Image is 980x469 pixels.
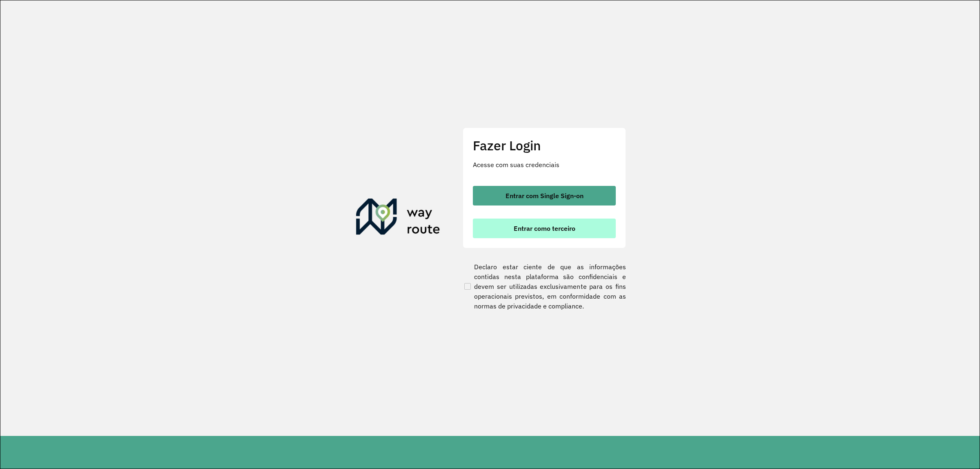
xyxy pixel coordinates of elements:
[514,225,575,232] span: Entrar como terceiro
[506,192,584,199] span: Entrar com Single Sign-on
[473,186,616,205] button: button
[473,138,616,153] h2: Fazer Login
[473,219,616,238] button: button
[463,262,626,311] label: Declaro estar ciente de que as informações contidas nesta plataforma são confidenciais e devem se...
[356,199,440,238] img: Roteirizador AmbevTech
[473,160,616,170] p: Acesse com suas credenciais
